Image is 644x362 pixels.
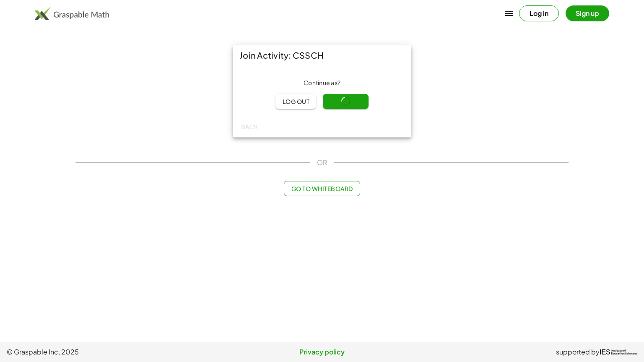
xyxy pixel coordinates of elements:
button: Log in [519,5,559,21]
a: Privacy policy [217,347,427,357]
span: IES [600,348,610,356]
span: © Graspable Inc, 2025 [7,347,217,357]
div: Continue as ? [239,79,405,87]
span: Institute of Education Sciences [611,349,637,355]
button: Go to Whiteboard [284,181,360,196]
button: Sign up [566,5,609,21]
span: Log out [282,98,309,105]
a: IESInstitute ofEducation Sciences [600,347,637,357]
span: supported by [556,347,600,357]
span: Go to Whiteboard [291,185,353,192]
div: Join Activity: CSSCH [233,45,411,65]
span: OR [317,158,327,168]
button: Log out [275,94,316,109]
